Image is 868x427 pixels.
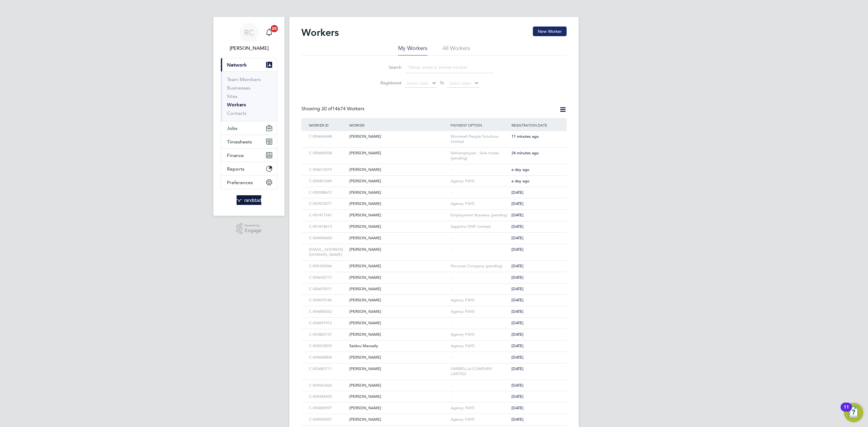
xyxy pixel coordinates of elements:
[449,363,510,380] div: UMBRELLA-COMPANY LIMITED
[511,332,524,337] span: [DATE]
[348,244,449,255] div: [PERSON_NAME]
[227,102,246,108] a: Workers
[307,198,348,209] div: C-003923071
[236,223,262,234] a: Powered byEngage
[307,352,561,357] a: C-004688804[PERSON_NAME]-[DATE]
[307,118,348,132] div: Worker ID
[844,403,863,422] button: Open Resource Center, 11 new notifications
[348,176,449,187] div: [PERSON_NAME]
[348,221,449,232] div: [PERSON_NAME]
[307,221,561,226] a: C-001818613[PERSON_NAME]Sapphire DNP Limited[DATE]
[307,164,348,175] div: C-004612019
[348,233,449,244] div: [PERSON_NAME]
[263,23,275,42] a: 20
[449,80,471,86] span: Select date
[511,366,524,371] span: [DATE]
[511,286,524,291] span: [DATE]
[511,212,524,218] span: [DATE]
[511,320,524,325] span: [DATE]
[307,164,561,169] a: C-004612019[PERSON_NAME]-a day ago
[227,62,247,68] span: Network
[348,261,449,272] div: [PERSON_NAME]
[348,131,449,142] div: [PERSON_NAME]
[321,106,364,112] span: 14674 Workers
[307,187,561,192] a: C-000988612[PERSON_NAME]-[DATE]
[449,403,510,414] div: Agency PAYE
[511,394,524,399] span: [DATE]
[213,17,285,216] nav: Main navigation
[227,180,253,185] span: Preferences
[307,317,561,322] a: C-004691912[PERSON_NAME]-[DATE]
[245,223,262,228] span: Powered by
[449,380,510,391] div: -
[449,148,510,164] div: Self-employed - Sole trader (pending)
[449,187,510,198] div: -
[227,152,244,158] span: Finance
[307,284,348,295] div: C-004670017
[307,131,561,136] a: C-004646448[PERSON_NAME]Workwell People Solutions Limited11 minutes ago
[511,167,530,172] span: a day ago
[511,247,524,252] span: [DATE]
[348,210,449,221] div: [PERSON_NAME]
[348,318,449,329] div: [PERSON_NAME]
[511,263,524,268] span: [DATE]
[348,380,449,391] div: [PERSON_NAME]
[301,106,366,112] div: Showing
[227,125,237,131] span: Jobs
[307,294,561,300] a: C-004670146[PERSON_NAME]Agency PAYE[DATE]
[449,118,510,132] div: Payment Option
[449,164,510,175] div: -
[533,27,567,36] button: New Worker
[374,80,401,86] label: Registered
[348,306,449,317] div: [PERSON_NAME]
[449,306,510,317] div: Agency PAYE
[348,187,449,198] div: [PERSON_NAME]
[307,221,348,232] div: C-001818613
[221,45,277,52] span: Rebecca Cahill
[307,318,348,329] div: C-004691912
[307,391,561,396] a: C-004284420[PERSON_NAME]-[DATE]
[307,363,561,368] a: C-003683711[PERSON_NAME]UMBRELLA-COMPANY LIMITED[DATE]
[449,176,510,187] div: Agency PAYE
[449,295,510,306] div: Agency PAYE
[227,93,237,99] a: Sites
[348,198,449,209] div: [PERSON_NAME]
[348,391,449,402] div: [PERSON_NAME]
[307,176,348,187] div: C-004401649
[511,178,530,184] span: a day ago
[307,232,561,237] a: C-004696660[PERSON_NAME]-[DATE]
[449,221,510,232] div: Sapphire DNP Limited
[321,106,332,112] span: 30 of
[227,110,247,116] a: Contacts
[307,131,348,142] div: C-004646448
[307,283,561,288] a: C-004670017[PERSON_NAME]-[DATE]
[307,260,561,265] a: C-004182066[PERSON_NAME]Personal Company (pending)[DATE]
[374,64,401,70] label: Search
[221,135,277,148] button: Timesheets
[348,363,449,375] div: [PERSON_NAME]
[307,295,348,306] div: C-004670146
[348,329,449,340] div: [PERSON_NAME]
[511,309,524,314] span: [DATE]
[307,272,561,277] a: C-004635717[PERSON_NAME]-[DATE]
[511,355,524,360] span: [DATE]
[449,244,510,255] div: -
[511,190,524,195] span: [DATE]
[449,284,510,295] div: -
[307,306,561,311] a: C-004685562[PERSON_NAME]Agency PAYE[DATE]
[301,27,339,39] h2: Workers
[307,414,561,419] a: C-004592697[PERSON_NAME]Agency PAYE[DATE]
[449,391,510,402] div: -
[307,175,561,181] a: C-004401649[PERSON_NAME]Agency PAYEa day ago
[307,329,561,334] a: C-003865737[PERSON_NAME]Agency PAYE[DATE]
[511,275,524,280] span: [DATE]
[307,414,348,425] div: C-004592697
[407,80,428,86] span: Select date
[307,147,561,152] a: C-000669038[PERSON_NAME]Self-employed - Sole trader (pending)24 minutes ago
[442,45,470,55] li: All Workers
[307,341,348,352] div: C-004532835
[449,341,510,352] div: Agency PAYE
[221,195,277,205] a: Go to home page
[449,210,510,221] div: Employment Business (pending)
[511,150,539,155] span: 24 minutes ago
